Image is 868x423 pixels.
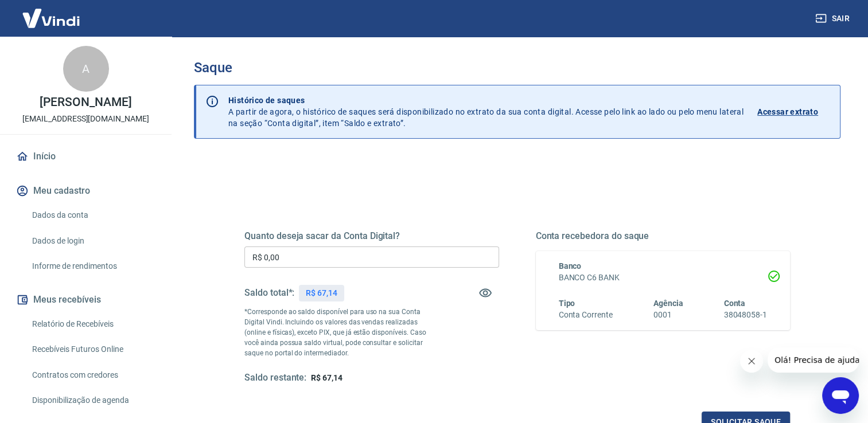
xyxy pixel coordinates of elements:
[653,309,683,321] h6: 0001
[559,299,575,308] span: Tipo
[14,1,88,36] img: Vindi
[14,144,158,169] a: Início
[228,95,744,106] p: Histórico de saques
[723,299,745,308] span: Conta
[757,106,818,117] p: Acessar extrato
[194,60,840,76] h3: Saque
[244,230,499,242] h5: Quanto deseja sacar da Conta Digital?
[559,309,613,321] h6: Conta Corrente
[768,347,859,373] iframe: Mensagem da empresa
[244,372,306,384] h5: Saldo restante:
[813,8,854,29] button: Sair
[28,312,158,336] a: Relatório de Recebíveis
[244,307,435,358] p: *Corresponde ao saldo disponível para uso na sua Conta Digital Vindi. Incluindo os valores das ve...
[740,350,763,373] iframe: Fechar mensagem
[7,8,96,17] span: Olá! Precisa de ajuda?
[559,261,582,271] span: Banco
[40,96,131,108] p: [PERSON_NAME]
[536,230,791,242] h5: Conta recebedora do saque
[28,254,158,278] a: Informe de rendimentos
[723,309,767,321] h6: 38048058-1
[653,299,683,308] span: Agência
[14,178,158,203] button: Meu cadastro
[757,95,831,129] a: Acessar extrato
[28,203,158,227] a: Dados da conta
[22,113,149,125] p: [EMAIL_ADDRESS][DOMAIN_NAME]
[822,377,859,414] iframe: Botão para abrir a janela de mensagens
[311,373,342,382] span: R$ 67,14
[28,363,158,387] a: Contratos com credores
[63,46,109,92] div: A
[306,287,337,299] p: R$ 67,14
[559,272,768,284] h6: BANCO C6 BANK
[28,389,158,412] a: Disponibilização de agenda
[28,229,158,253] a: Dados de login
[14,287,158,312] button: Meus recebíveis
[244,287,294,299] h5: Saldo total*:
[228,95,744,129] p: A partir de agora, o histórico de saques será disponibilizado no extrato da sua conta digital. Ac...
[28,338,158,361] a: Recebíveis Futuros Online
